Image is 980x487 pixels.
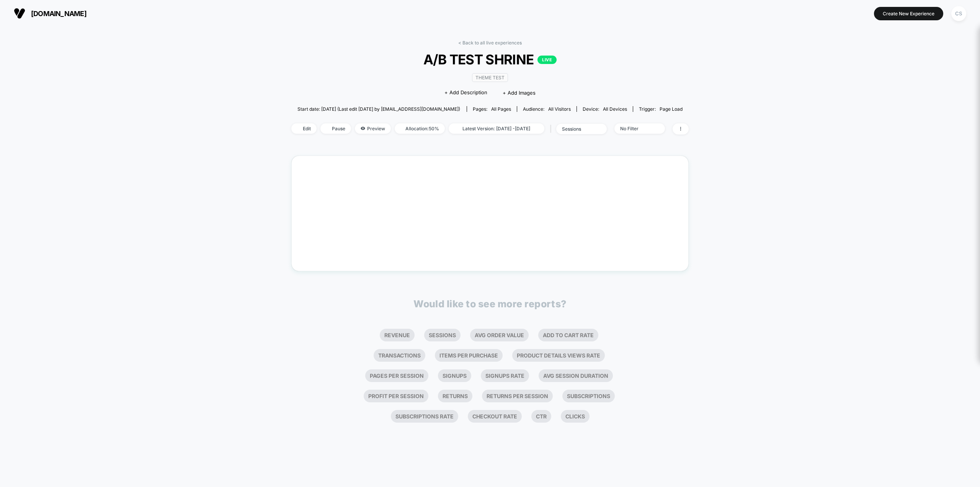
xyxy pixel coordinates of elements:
div: sessions [562,126,593,132]
li: Pages Per Session [365,369,428,382]
li: Subscriptions [562,390,615,402]
span: all pages [491,106,511,112]
span: Theme Test [472,73,508,82]
div: Trigger: [639,106,683,112]
span: | [548,123,556,134]
li: Avg Session Duration [539,369,613,382]
span: all devices [603,106,627,112]
li: Add To Cart Rate [538,329,598,341]
li: Returns [438,390,472,402]
li: Clicks [561,410,590,423]
li: Items Per Purchase [435,349,503,362]
span: + Add Description [444,89,487,97]
button: CS [949,6,969,21]
li: Sessions [424,329,461,341]
img: Visually logo [14,8,25,19]
span: Page Load [660,106,683,112]
li: Revenue [380,329,415,341]
span: + Add Images [503,90,536,96]
span: Start date: [DATE] (Last edit [DATE] by [EMAIL_ADDRESS][DOMAIN_NAME]) [297,106,460,112]
li: Avg Order Value [470,329,529,341]
p: Would like to see more reports? [413,298,567,310]
span: Edit [291,123,317,134]
li: Returns Per Session [482,390,553,402]
div: Audience: [523,106,571,112]
button: Create New Experience [874,7,943,20]
span: Preview [355,123,391,134]
div: No Filter [620,126,651,131]
span: All Visitors [548,106,571,112]
li: Ctr [531,410,551,423]
li: Checkout Rate [468,410,522,423]
span: [DOMAIN_NAME] [31,10,87,18]
li: Profit Per Session [364,390,428,402]
li: Signups [438,369,471,382]
li: Transactions [374,349,425,362]
span: Allocation: 50% [395,123,445,134]
span: Latest Version: [DATE] - [DATE] [449,123,544,134]
li: Signups Rate [481,369,529,382]
span: Device: [577,106,633,112]
div: CS [951,6,966,21]
li: Product Details Views Rate [512,349,605,362]
li: Subscriptions Rate [391,410,458,423]
span: A/B TEST SHRINE [311,51,669,67]
a: < Back to all live experiences [458,40,522,46]
div: Pages: [473,106,511,112]
span: Pause [320,123,351,134]
p: LIVE [537,56,557,64]
button: [DOMAIN_NAME] [11,7,89,20]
